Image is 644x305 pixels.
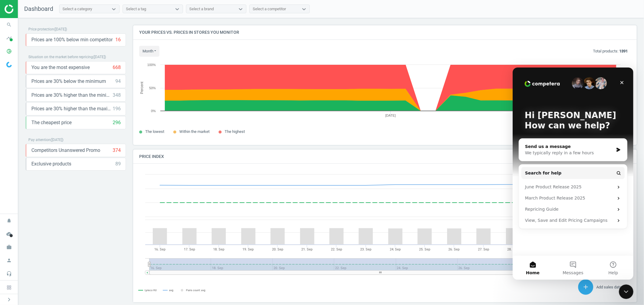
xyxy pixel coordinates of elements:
[133,149,637,164] h4: Price Index
[31,119,72,126] span: The cheapest price
[360,247,371,251] tspan: 23. Sep
[28,27,54,31] span: Price protection
[154,247,165,251] tspan: 16. Sep
[24,5,53,12] span: Dashboard
[28,55,93,59] span: Situation on the market before repricing
[113,92,121,99] div: 348
[3,46,15,57] i: pie_chart_outlined
[6,62,12,68] img: wGWNvw8QSZomAAAAABJRU5ErkJggg==
[113,105,121,112] div: 196
[54,27,67,31] span: ( [DATE] )
[272,247,283,251] tspan: 20. Sep
[3,268,15,279] i: headset_mic
[31,147,100,154] span: Competitors Unanswered Promo
[513,68,633,280] iframe: Intercom live chat
[93,55,106,59] span: ( [DATE] )
[115,78,121,85] div: 94
[31,161,71,167] span: Exclusive products
[31,105,113,112] span: Prices are 30% higher than the maximal
[133,25,637,39] h4: Your prices vs. prices in stores you monitor
[149,86,156,90] text: 50%
[225,129,245,134] span: The highest
[186,289,205,292] tspan: Pairs count: avg
[390,247,401,251] tspan: 24. Sep
[113,147,121,154] div: 374
[169,289,173,292] tspan: avg
[31,64,90,71] span: You are the most expensive
[145,129,164,134] span: The lowest
[3,19,15,30] i: search
[593,49,628,54] p: Total products:
[184,247,195,251] tspan: 17. Sep
[113,119,121,126] div: 296
[3,228,15,240] i: cloud_done
[145,289,157,292] tspan: Lyreco HU
[3,32,15,44] i: timeline
[449,247,460,251] tspan: 26. Sep
[578,279,593,295] button: add
[3,255,15,266] i: person
[3,215,15,226] i: notifications
[147,63,156,67] text: 100%
[331,247,342,251] tspan: 22. Sep
[5,5,47,14] img: ajHJNr6hYgQAAAAASUVORK5CYII=
[62,6,92,12] div: Select a category
[50,138,63,142] span: ( [DATE] )
[301,247,312,251] tspan: 21. Sep
[596,285,622,289] span: Add sales data
[113,64,121,71] div: 668
[126,6,146,12] div: Select a tag
[140,81,144,94] tspan: Percent
[151,109,156,113] text: 0%
[3,241,15,253] i: work
[189,6,214,12] div: Select a brand
[31,92,113,99] span: Prices are 30% higher than the minimum
[139,46,159,57] button: month
[2,296,17,303] button: chevron_right
[179,129,210,134] span: Within the market
[619,49,628,53] b: 1391
[5,296,13,303] i: chevron_right
[115,161,121,167] div: 89
[478,247,489,251] tspan: 27. Sep
[253,6,286,12] div: Select a competitor
[619,285,633,299] iframe: Intercom live chat
[419,247,430,251] tspan: 25. Sep
[385,114,396,117] tspan: [DATE]
[115,36,121,43] div: 16
[31,36,113,43] span: Prices are 100% below min competitor
[243,247,254,251] tspan: 19. Sep
[28,138,50,142] span: Pay attention
[582,283,589,291] i: add
[31,78,106,85] span: Prices are 30% below the minimum
[213,247,224,251] tspan: 18. Sep
[507,247,518,251] tspan: 28. Sep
